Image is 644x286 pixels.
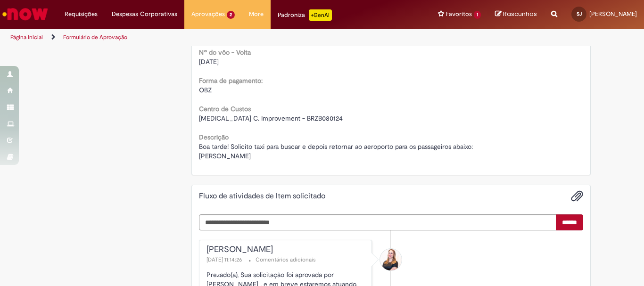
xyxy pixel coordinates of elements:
button: Adicionar anexos [571,190,583,202]
span: 1 [474,11,481,19]
a: Formulário de Aprovação [63,33,127,41]
b: Centro de Custos [199,105,251,113]
span: Aprovações [191,9,225,19]
span: More [249,9,264,19]
span: SJ [577,11,582,17]
b: Forma de pagamento: [199,76,263,85]
small: Comentários adicionais [256,256,316,264]
span: [DATE] [199,57,219,66]
div: Padroniza [278,9,332,21]
div: Caroline Marcilio [380,249,402,270]
img: ServiceNow [1,5,50,24]
span: 2 [227,11,235,19]
a: Rascunhos [495,10,537,19]
textarea: Digite sua mensagem aqui... [199,214,557,230]
span: [PERSON_NAME] [589,10,637,18]
b: Nº do vôo - Volta [199,48,251,57]
span: Despesas Corporativas [112,9,177,19]
span: [DATE] 11:14:26 [206,256,244,263]
span: Boa tarde! Solicito taxi para buscar e depois retornar ao aeroporto para os passageiros abaixo: [... [199,142,473,160]
a: Página inicial [10,33,43,41]
b: Descrição [199,133,229,141]
span: Requisições [65,9,98,19]
ul: Trilhas de página [7,29,422,46]
span: OBZ [199,86,212,94]
div: [PERSON_NAME] [206,245,367,254]
h2: Fluxo de atividades de Item solicitado Histórico de tíquete [199,192,325,201]
p: +GenAi [309,9,332,21]
span: [MEDICAL_DATA] C. Improvement - BRZB080124 [199,114,343,123]
span: Favoritos [446,9,472,19]
span: Rascunhos [503,9,537,18]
